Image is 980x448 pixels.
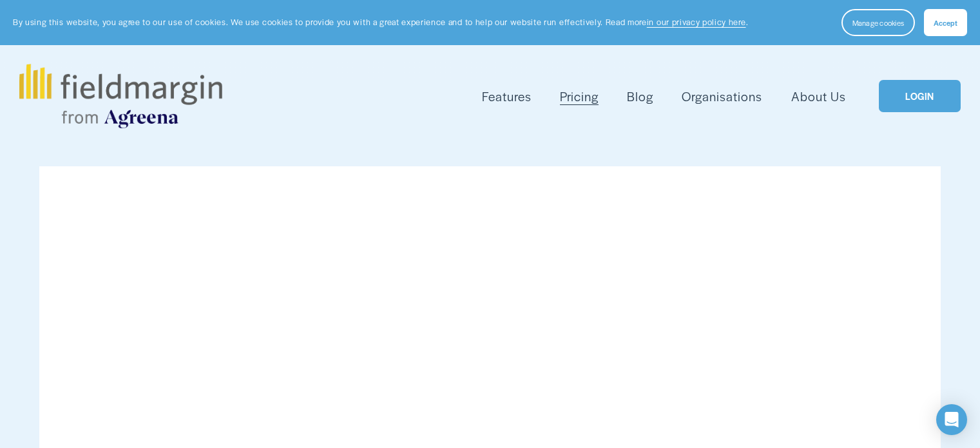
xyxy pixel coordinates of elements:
img: fieldmargin.com [19,64,222,128]
button: Accept [924,9,967,36]
a: folder dropdown [482,86,532,107]
a: Organisations [682,86,762,107]
span: Manage cookies [852,17,904,28]
p: By using this website, you agree to our use of cookies. We use cookies to provide you with a grea... [13,16,748,28]
div: Open Intercom Messenger [936,404,967,435]
button: Manage cookies [841,9,915,36]
a: Blog [627,86,653,107]
a: LOGIN [879,80,960,113]
span: Features [482,87,532,106]
span: Accept [934,17,957,28]
a: About Us [791,86,846,107]
a: Pricing [560,86,599,107]
a: in our privacy policy here [647,16,746,28]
